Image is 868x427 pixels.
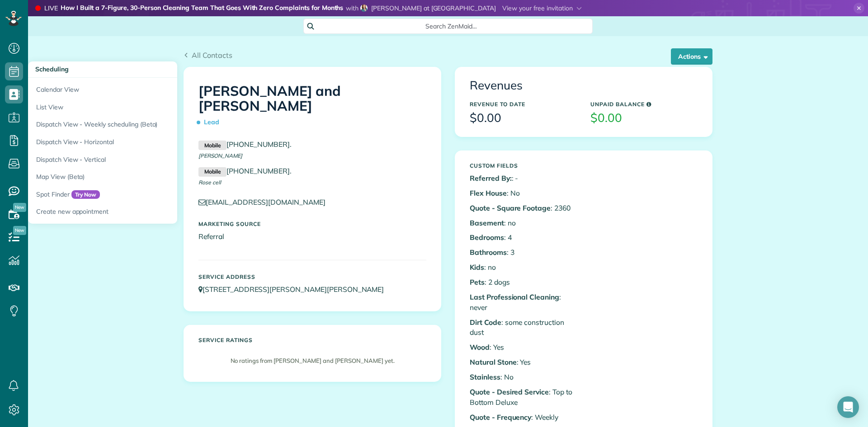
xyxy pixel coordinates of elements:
[470,232,577,243] p: : 4
[470,292,559,301] b: Last Professional Cleaning
[470,343,490,352] b: Wood
[470,262,577,272] p: : no
[198,166,426,177] p: .
[470,372,577,382] p: : No
[28,168,254,186] a: Map View (Beta)
[590,112,698,125] h3: $0.00
[470,233,504,242] b: Bedrooms
[198,167,226,177] small: Mobile
[470,112,577,125] h3: $0.00
[61,4,344,13] strong: How I Built a 7-Figure, 30-Person Cleaning Team That Goes With Zero Complaints for Months
[470,247,577,258] p: : 3
[184,50,232,61] a: All Contacts
[470,317,577,338] p: : some construction dust
[470,218,504,227] b: Basement
[470,263,484,272] b: Kids
[198,274,426,280] h5: Service Address
[35,65,69,73] span: Scheduling
[470,413,531,422] b: Quote - Frequency
[371,4,496,12] span: [PERSON_NAME] at [GEOGRAPHIC_DATA]
[470,79,698,92] h3: Revenues
[28,78,254,99] a: Calendar View
[470,173,577,183] p: : -
[198,179,221,186] span: Rose cell
[360,5,368,12] img: stephanie-pipkin-96de6d1c4dbbe89ac2cf66ae4a2a65097b4bdeddb8dcc8f0118c4cbbfde044c5.jpg
[837,396,859,418] div: Open Intercom Messenger
[198,114,223,130] span: Lead
[28,151,254,169] a: Dispatch View - Vertical
[13,226,26,235] span: New
[198,84,426,130] h1: [PERSON_NAME] and [PERSON_NAME]
[470,292,577,313] p: : never
[470,277,485,286] b: Pets
[28,186,254,203] a: Spot FinderTry Now
[198,152,242,159] span: [PERSON_NAME]
[198,221,426,227] h5: Marketing Source
[198,141,226,150] small: Mobile
[470,101,577,107] h5: Revenue to Date
[470,357,577,367] p: : Yes
[346,4,359,12] span: with
[470,277,577,287] p: : 2 dogs
[470,188,507,197] b: Flex House
[198,166,290,175] a: Mobile[PHONE_NUMBER]
[470,203,577,213] p: : 2360
[470,163,577,169] h5: Custom Fields
[470,203,551,212] b: Quote - Square Footage
[71,190,100,199] span: Try Now
[470,372,500,381] b: Stainless
[28,116,254,133] a: Dispatch View - Weekly scheduling (Beta)
[28,203,254,224] a: Create new appointment
[192,51,232,60] span: All Contacts
[470,318,501,327] b: Dirt Code
[470,387,577,408] p: : Top to Bottom Deluxe
[203,357,422,365] p: No ratings from [PERSON_NAME] and [PERSON_NAME] yet.
[470,342,577,352] p: : Yes
[470,248,507,257] b: Bathrooms
[671,48,712,65] button: Actions
[470,387,549,396] b: Quote - Desired Service
[13,203,26,212] span: New
[198,140,290,149] a: Mobile[PHONE_NUMBER]
[470,174,512,183] b: Referred By:
[470,357,517,366] b: Natural Stone
[198,285,392,294] a: [STREET_ADDRESS][PERSON_NAME][PERSON_NAME]
[198,139,426,150] p: .
[590,101,698,107] h5: Unpaid Balance
[470,412,577,422] p: : Weekly
[470,188,577,198] p: : No
[28,99,254,116] a: List View
[28,133,254,151] a: Dispatch View - Horizontal
[198,197,334,206] a: [EMAIL_ADDRESS][DOMAIN_NAME]
[470,218,577,228] p: : no
[198,231,426,242] p: Referral
[198,337,426,343] h5: Service ratings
